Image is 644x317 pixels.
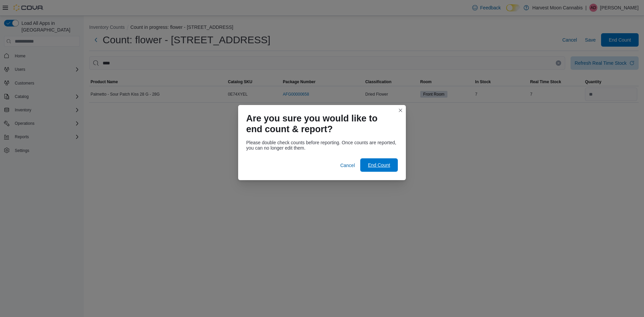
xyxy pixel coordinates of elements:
[396,106,405,114] button: Closes this modal window
[246,140,398,151] div: Please double check counts before reporting. Once counts are reported, you can no longer edit them.
[246,113,392,135] h1: Are you sure you would like to end count & report?
[368,162,390,168] span: End Count
[360,158,398,172] button: End Count
[340,162,355,169] span: Cancel
[337,159,358,172] button: Cancel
